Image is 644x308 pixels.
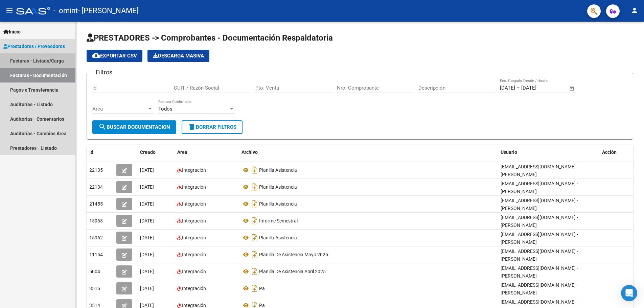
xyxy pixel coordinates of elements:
span: Exportar CSV [92,53,137,59]
h3: Filtros [92,68,116,77]
span: Pa [259,286,265,291]
span: Integración [182,218,206,223]
button: Open calendar [568,85,576,92]
span: 11154 [89,252,103,257]
span: Usuario [501,149,517,155]
span: Buscar Documentacion [98,124,170,130]
mat-icon: menu [5,6,14,15]
i: Descargar documento [250,249,259,260]
span: [EMAIL_ADDRESS][DOMAIN_NAME] - [PERSON_NAME] [501,164,578,177]
datatable-header-cell: Archivo [239,145,498,160]
span: [EMAIL_ADDRESS][DOMAIN_NAME] - [PERSON_NAME] [501,265,578,279]
span: Id [89,149,93,155]
i: Descargar documento [250,165,259,175]
span: [DATE] [140,184,154,190]
span: Archivo [241,149,258,155]
span: Integración [182,252,206,257]
span: - [PERSON_NAME] [78,3,139,18]
span: Area [177,149,187,155]
datatable-header-cell: Usuario [498,145,599,160]
span: Todos [158,106,172,112]
span: [DATE] [140,269,154,274]
mat-icon: cloud_download [92,51,100,60]
span: [DATE] [140,167,154,173]
mat-icon: person [630,6,639,15]
span: [DATE] [140,235,154,240]
span: Integración [182,269,206,274]
span: 21455 [89,201,103,207]
i: Descargar documento [250,182,259,192]
button: Buscar Documentacion [92,120,176,134]
span: Informe Semestral [259,218,298,223]
datatable-header-cell: Creado [137,145,175,160]
span: 5004 [89,269,100,274]
span: Integración [182,286,206,291]
app-download-masive: Descarga masiva de comprobantes (adjuntos) [147,50,209,62]
span: Planilla Asistencia [259,167,297,173]
span: Inicio [3,28,21,35]
datatable-header-cell: Id [87,145,114,160]
span: Planilla De Asistencia Mayo 2025 [259,252,328,257]
input: Fecha inicio [500,85,515,91]
span: 3514 [89,303,100,308]
span: 22134 [89,184,103,190]
span: 15962 [89,235,103,240]
datatable-header-cell: Area [175,145,239,160]
button: Exportar CSV [87,50,142,62]
span: Integración [182,201,206,207]
span: Planilla De Asistencia Abril 2025 [259,269,326,274]
div: Open Intercom Messenger [621,285,637,301]
span: Área [92,106,147,112]
span: [DATE] [140,286,154,291]
i: Descargar documento [250,215,259,226]
i: Descargar documento [250,283,259,294]
span: Pa [259,303,265,308]
span: – [516,85,520,91]
input: Fecha fin [521,85,554,91]
span: Planilla Asistencia [259,184,297,190]
span: [DATE] [140,303,154,308]
span: [EMAIL_ADDRESS][DOMAIN_NAME] - [PERSON_NAME] [501,198,578,211]
span: - omint [53,3,78,18]
datatable-header-cell: Acción [599,145,633,160]
span: Prestadores / Proveedores [3,43,65,50]
span: Planilla Asistencia [259,201,297,207]
span: 22135 [89,167,103,173]
mat-icon: search [98,123,107,131]
span: Descarga Masiva [153,53,204,59]
span: Integración [182,167,206,173]
span: 3515 [89,286,100,291]
span: Acción [602,149,617,155]
i: Descargar documento [250,266,259,277]
span: 15963 [89,218,103,223]
span: [EMAIL_ADDRESS][DOMAIN_NAME] - [PERSON_NAME] [501,215,578,228]
i: Descargar documento [250,232,259,243]
span: Integración [182,184,206,190]
span: Integración [182,235,206,240]
span: [DATE] [140,252,154,257]
span: Borrar Filtros [188,124,236,130]
span: Integración [182,303,206,308]
span: Planilla Asistencia [259,235,297,240]
span: [EMAIL_ADDRESS][DOMAIN_NAME] - [PERSON_NAME] [501,248,578,262]
span: [EMAIL_ADDRESS][DOMAIN_NAME] - [PERSON_NAME] [501,232,578,245]
span: [DATE] [140,218,154,223]
span: [EMAIL_ADDRESS][DOMAIN_NAME] - [PERSON_NAME] [501,282,578,295]
button: Borrar Filtros [182,120,243,134]
i: Descargar documento [250,198,259,209]
span: [EMAIL_ADDRESS][DOMAIN_NAME] - [PERSON_NAME] [501,181,578,194]
span: Creado [140,149,156,155]
span: [DATE] [140,201,154,207]
mat-icon: delete [188,123,196,131]
span: PRESTADORES -> Comprobantes - Documentación Respaldatoria [87,33,333,43]
button: Descarga Masiva [147,50,209,62]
